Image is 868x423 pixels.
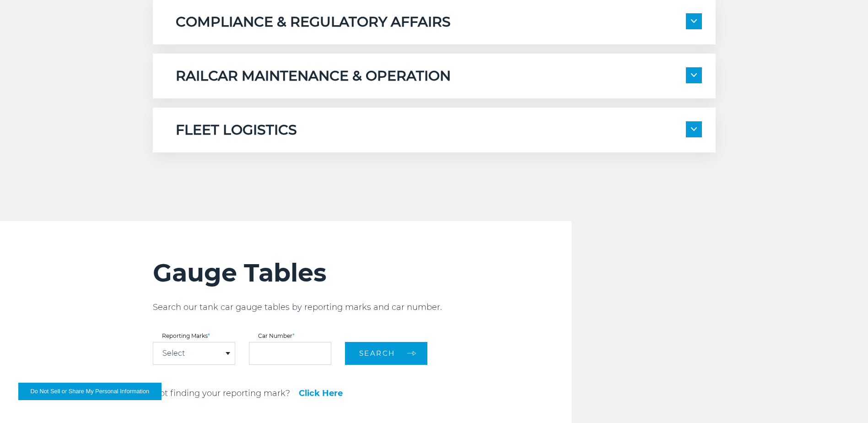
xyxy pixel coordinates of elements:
img: arrow [691,19,697,23]
a: Click Here [299,389,343,397]
a: Select [162,350,185,357]
label: Car Number [249,333,331,339]
label: Reporting Marks [153,333,235,339]
h5: RAILCAR MAINTENANCE & OPERATION [176,67,451,85]
p: Not finding your reporting mark? [153,388,290,399]
button: Search arrow arrow [345,342,427,365]
span: Search [359,349,395,358]
h5: COMPLIANCE & REGULATORY AFFAIRS [176,13,451,31]
h5: FLEET LOGISTICS [176,121,297,139]
button: Do Not Sell or Share My Personal Information [18,383,162,400]
h2: Gauge Tables [153,258,571,288]
img: arrow [691,73,697,77]
img: arrow [691,127,697,131]
p: Search our tank car gauge tables by reporting marks and car number. [153,302,571,313]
